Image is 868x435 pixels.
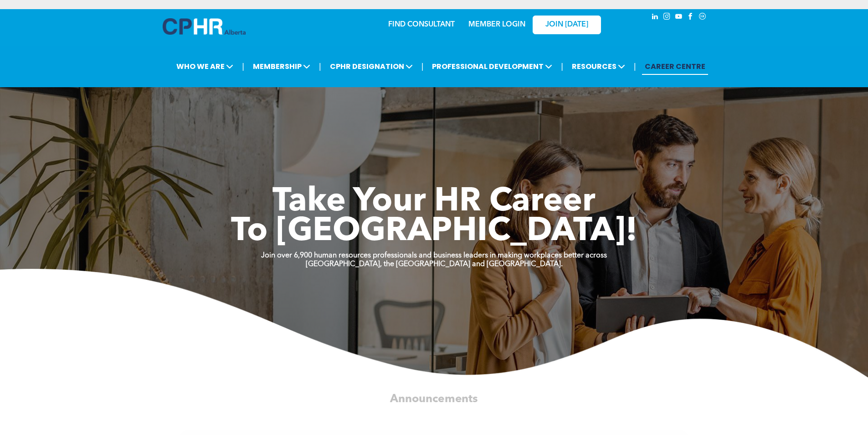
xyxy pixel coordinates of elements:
span: JOIN [DATE] [545,21,588,29]
span: CPHR DESIGNATION [327,58,416,75]
a: FIND CONSULTANT [388,21,455,28]
a: facebook [686,11,696,24]
a: instagram [662,11,672,24]
a: Social network [698,11,708,24]
li: | [561,57,563,76]
a: linkedin [650,11,660,24]
a: JOIN [DATE] [533,16,601,34]
strong: Join over 6,900 human resources professionals and business leaders in making workplaces better ac... [261,252,607,259]
a: CAREER CENTRE [642,58,708,75]
li: | [634,57,636,76]
li: | [319,57,321,76]
span: Announcements [390,393,478,405]
span: PROFESSIONAL DEVELOPMENT [429,58,555,75]
span: MEMBERSHIP [250,58,313,75]
a: MEMBER LOGIN [468,21,525,28]
img: A blue and white logo for cp alberta [163,18,246,35]
li: | [242,57,244,76]
a: youtube [674,11,684,24]
span: RESOURCES [569,58,628,75]
span: To [GEOGRAPHIC_DATA]! [231,215,637,248]
li: | [421,57,424,76]
strong: [GEOGRAPHIC_DATA], the [GEOGRAPHIC_DATA] and [GEOGRAPHIC_DATA]. [306,261,563,268]
span: WHO WE ARE [174,58,236,75]
span: Take Your HR Career [272,186,596,219]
